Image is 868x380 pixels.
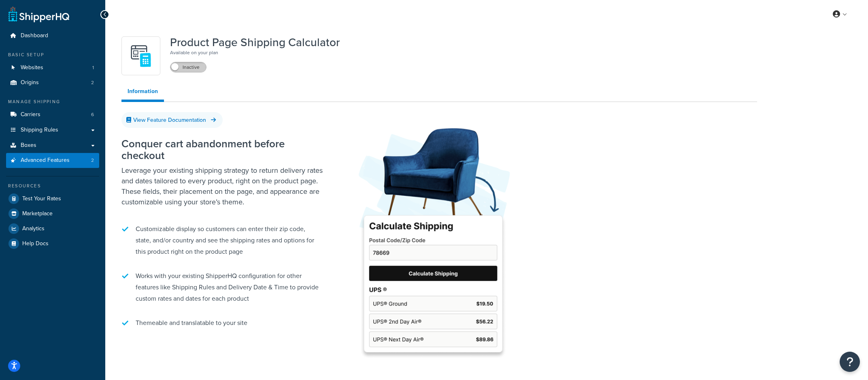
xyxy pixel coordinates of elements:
span: Websites [21,64,43,71]
a: Help Docs [6,236,99,251]
a: Test Your Rates [6,191,99,206]
li: Customizable display so customers can enter their zip code, state, and/or country and see the shi... [121,219,324,261]
a: Boxes [6,138,99,153]
li: Themeable and translatable to your site [121,313,324,333]
li: Origins [6,75,99,90]
span: 6 [91,111,94,118]
img: +D8d0cXZM7VpdAAAAAElFTkSuQmCC [127,42,155,70]
span: Help Docs [22,240,49,247]
a: Analytics [6,221,99,236]
a: Origins2 [6,75,99,90]
label: Inactive [170,62,206,72]
a: Marketplace [6,206,99,221]
h1: Product Page Shipping Calculator [170,36,340,49]
img: Product Page Shipping Calculator [348,114,518,364]
button: Open Resource Center [840,352,860,372]
span: Analytics [22,225,45,232]
span: Marketplace [22,210,53,217]
span: Advanced Features [21,157,70,164]
span: Origins [21,79,39,86]
a: Dashboard [6,28,99,43]
span: Boxes [21,142,36,149]
li: Advanced Features [6,153,99,168]
a: Carriers6 [6,107,99,122]
a: View Feature Documentation [121,112,223,128]
p: Available on your plan [170,49,340,57]
a: Advanced Features2 [6,153,99,168]
li: Websites [6,60,99,75]
a: Information [121,83,164,102]
span: Test Your Rates [22,195,61,202]
li: Carriers [6,107,99,122]
span: Dashboard [21,32,48,39]
h2: Conquer cart abandonment before checkout [121,138,324,161]
span: Shipping Rules [21,127,58,134]
span: Carriers [21,111,40,118]
span: 1 [92,64,94,71]
span: 2 [91,79,94,86]
a: Websites1 [6,60,99,75]
span: 2 [91,157,94,164]
p: Leverage your existing shipping strategy to return delivery rates and dates tailored to every pro... [121,165,324,207]
div: Basic Setup [6,51,99,58]
div: Manage Shipping [6,98,99,105]
div: Resources [6,183,99,189]
li: Works with your existing ShipperHQ configuration for other features like Shipping Rules and Deliv... [121,266,324,308]
a: Shipping Rules [6,123,99,138]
